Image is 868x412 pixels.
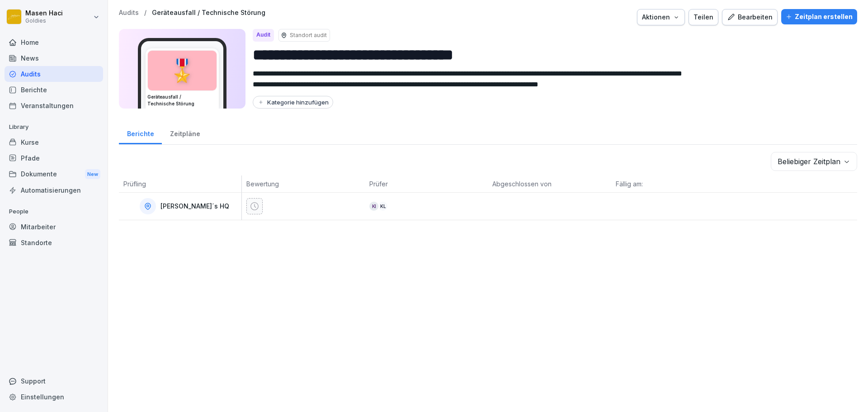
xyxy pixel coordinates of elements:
a: Einstellungen [5,389,103,405]
p: Standort audit [290,31,327,39]
a: DokumenteNew [5,166,103,183]
button: Bearbeiten [722,9,778,25]
a: Kurse [5,134,103,150]
div: Dokumente [5,166,103,183]
th: Prüfer [365,175,488,193]
th: Fällig am: [611,175,734,193]
a: Veranstaltungen [5,98,103,114]
a: Zeitpläne [162,121,208,144]
button: Kategorie hinzufügen [253,96,333,109]
div: 🎖️ [148,51,217,90]
button: Zeitplan erstellen [781,9,857,24]
p: People [5,204,103,219]
div: Audit [253,29,274,42]
div: KL [378,202,387,211]
p: [PERSON_NAME]´s HQ [160,203,229,210]
div: Support [5,373,103,389]
div: Teilen [693,12,713,22]
p: / [144,9,146,17]
div: Zeitplan erstellen [786,12,853,22]
div: Bearbeiten [727,12,773,22]
button: Aktionen [637,9,685,25]
p: Library [5,120,103,134]
a: News [5,50,103,66]
p: Goldies [25,18,63,24]
p: Masen Haci [25,9,63,17]
a: Home [5,34,103,50]
a: Automatisierungen [5,182,103,198]
p: Bewertung [246,179,360,189]
a: Berichte [5,82,103,98]
a: Mitarbeiter [5,219,103,235]
div: Kategorie hinzufügen [257,99,329,106]
a: Audits [119,9,139,17]
h3: Geräteausfall / Technische Störung [147,94,217,107]
p: Abgeschlossen von [492,179,606,189]
div: New [85,169,100,180]
button: Teilen [689,9,718,25]
p: Prüfling [123,179,237,189]
div: Aktionen [642,12,680,22]
a: Standorte [5,235,103,251]
div: KI [369,202,378,211]
a: Pfade [5,150,103,166]
a: Berichte [119,121,162,144]
a: Audits [5,66,103,82]
a: Geräteausfall / Technische Störung [152,9,265,17]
